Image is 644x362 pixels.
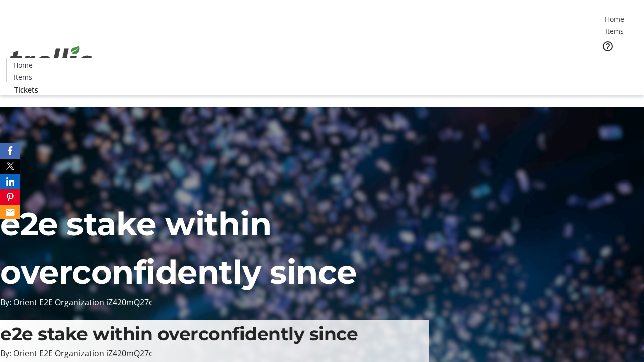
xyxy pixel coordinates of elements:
[605,14,624,24] span: Home
[606,58,630,69] span: Tickets
[7,60,39,70] a: Home
[13,60,33,70] span: Home
[6,35,96,85] img: Orient E2E Organization iZ420mQ27c's Logo
[14,84,38,95] span: Tickets
[598,36,618,56] button: Help
[14,72,32,82] span: Items
[7,72,39,82] a: Items
[6,84,46,95] a: Tickets
[598,58,638,69] a: Tickets
[598,26,630,36] a: Items
[598,14,630,24] a: Home
[605,26,624,36] span: Items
